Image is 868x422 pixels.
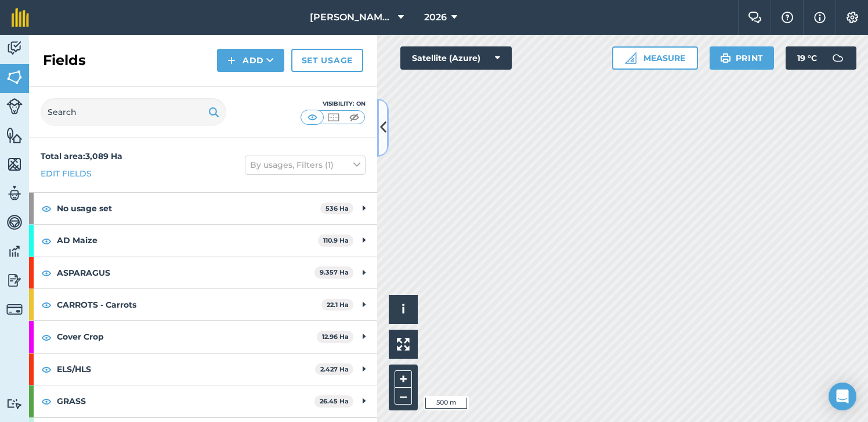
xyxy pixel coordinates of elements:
[389,295,418,324] button: i
[57,257,314,288] strong: ASPARAGUS
[845,12,859,23] img: A cog icon
[424,10,447,24] span: 2026
[325,204,349,212] strong: 536 Ha
[41,266,52,280] img: svg+xml;base64,PHN2ZyB4bWxucz0iaHR0cDovL3d3dy53My5vcmcvMjAwMC9zdmciIHdpZHRoPSIxOCIgaGVpZ2h0PSIyNC...
[6,98,23,114] img: svg+xml;base64,PD94bWwgdmVyc2lvbj0iMS4wIiBlbmNvZGluZz0idXRmLTgiPz4KPCEtLSBHZW5lcmF0b3I6IEFkb2JlIE...
[829,383,856,410] div: Open Intercom Messenger
[6,68,23,86] img: svg+xml;base64,PHN2ZyB4bWxucz0iaHR0cDovL3d3dy53My5vcmcvMjAwMC9zdmciIHdpZHRoPSI1NiIgaGVpZ2h0PSI2MC...
[12,8,29,27] img: fieldmargin Logo
[814,10,826,24] img: svg+xml;base64,PHN2ZyB4bWxucz0iaHR0cDovL3d3dy53My5vcmcvMjAwMC9zdmciIHdpZHRoPSIxNyIgaGVpZ2h0PSIxNy...
[29,385,377,417] div: GRASS26.45 Ha
[57,354,315,385] strong: ELS/HLS
[6,127,23,144] img: svg+xml;base64,PHN2ZyB4bWxucz0iaHR0cDovL3d3dy53My5vcmcvMjAwMC9zdmciIHdpZHRoPSI1NiIgaGVpZ2h0PSI2MC...
[43,51,86,70] h2: Fields
[395,370,412,388] button: +
[41,98,226,126] input: Search
[29,321,377,352] div: Cover Crop12.96 Ha
[208,105,219,119] img: svg+xml;base64,PHN2ZyB4bWxucz0iaHR0cDovL3d3dy53My5vcmcvMjAwMC9zdmciIHdpZHRoPSIxOSIgaGVpZ2h0PSIyNC...
[826,46,849,70] img: svg+xml;base64,PD94bWwgdmVyc2lvbj0iMS4wIiBlbmNvZGluZz0idXRmLTgiPz4KPCEtLSBHZW5lcmF0b3I6IEFkb2JlIE...
[57,385,314,417] strong: GRASS
[6,39,23,57] img: svg+xml;base64,PD94bWwgdmVyc2lvbj0iMS4wIiBlbmNvZGluZz0idXRmLTgiPz4KPCEtLSBHZW5lcmF0b3I6IEFkb2JlIE...
[786,46,856,70] button: 19 °C
[402,302,405,316] span: i
[347,111,361,123] img: svg+xml;base64,PHN2ZyB4bWxucz0iaHR0cDovL3d3dy53My5vcmcvMjAwMC9zdmciIHdpZHRoPSI1MCIgaGVpZ2h0PSI0MC...
[327,301,349,309] strong: 22.1 Ha
[6,272,23,289] img: svg+xml;base64,PD94bWwgdmVyc2lvbj0iMS4wIiBlbmNvZGluZz0idXRmLTgiPz4KPCEtLSBHZW5lcmF0b3I6IEFkb2JlIE...
[310,10,393,24] span: [PERSON_NAME] Ltd.
[57,289,321,320] strong: CARROTS - Carrots
[625,52,636,64] img: Ruler icon
[245,156,366,174] button: By usages, Filters (1)
[6,214,23,231] img: svg+xml;base64,PD94bWwgdmVyc2lvbj0iMS4wIiBlbmNvZGluZz0idXRmLTgiPz4KPCEtLSBHZW5lcmF0b3I6IEFkb2JlIE...
[320,397,349,405] strong: 26.45 Ha
[41,167,92,180] a: Edit fields
[41,330,52,344] img: svg+xml;base64,PHN2ZyB4bWxucz0iaHR0cDovL3d3dy53My5vcmcvMjAwMC9zdmciIHdpZHRoPSIxOCIgaGVpZ2h0PSIyNC...
[29,257,377,288] div: ASPARAGUS9.357 Ha
[29,289,377,320] div: CARROTS - Carrots22.1 Ha
[29,354,377,385] div: ELS/HLS2.427 Ha
[305,111,320,123] img: svg+xml;base64,PHN2ZyB4bWxucz0iaHR0cDovL3d3dy53My5vcmcvMjAwMC9zdmciIHdpZHRoPSI1MCIgaGVpZ2h0PSI0MC...
[780,12,794,23] img: A question mark icon
[41,298,52,312] img: svg+xml;base64,PHN2ZyB4bWxucz0iaHR0cDovL3d3dy53My5vcmcvMjAwMC9zdmciIHdpZHRoPSIxOCIgaGVpZ2h0PSIyNC...
[41,201,52,215] img: svg+xml;base64,PHN2ZyB4bWxucz0iaHR0cDovL3d3dy53My5vcmcvMjAwMC9zdmciIHdpZHRoPSIxOCIgaGVpZ2h0PSIyNC...
[710,46,775,70] button: Print
[400,46,512,70] button: Satellite (Azure)
[323,236,349,244] strong: 110.9 Ha
[797,46,817,70] span: 19 ° C
[57,225,318,256] strong: AD Maize
[217,49,284,72] button: Add
[720,51,731,65] img: svg+xml;base64,PHN2ZyB4bWxucz0iaHR0cDovL3d3dy53My5vcmcvMjAwMC9zdmciIHdpZHRoPSIxOSIgaGVpZ2h0PSIyNC...
[301,99,366,109] div: Visibility: On
[6,185,23,202] img: svg+xml;base64,PD94bWwgdmVyc2lvbj0iMS4wIiBlbmNvZGluZz0idXRmLTgiPz4KPCEtLSBHZW5lcmF0b3I6IEFkb2JlIE...
[6,156,23,173] img: svg+xml;base64,PHN2ZyB4bWxucz0iaHR0cDovL3d3dy53My5vcmcvMjAwMC9zdmciIHdpZHRoPSI1NiIgaGVpZ2h0PSI2MC...
[395,388,412,405] button: –
[397,338,410,351] img: Four arrows, one pointing top left, one top right, one bottom right and the last bottom left
[41,362,52,376] img: svg+xml;base64,PHN2ZyB4bWxucz0iaHR0cDovL3d3dy53My5vcmcvMjAwMC9zdmciIHdpZHRoPSIxOCIgaGVpZ2h0PSIyNC...
[322,333,349,341] strong: 12.96 Ha
[41,234,52,248] img: svg+xml;base64,PHN2ZyB4bWxucz0iaHR0cDovL3d3dy53My5vcmcvMjAwMC9zdmciIHdpZHRoPSIxOCIgaGVpZ2h0PSIyNC...
[227,53,236,67] img: svg+xml;base64,PHN2ZyB4bWxucz0iaHR0cDovL3d3dy53My5vcmcvMjAwMC9zdmciIHdpZHRoPSIxNCIgaGVpZ2h0PSIyNC...
[41,394,52,408] img: svg+xml;base64,PHN2ZyB4bWxucz0iaHR0cDovL3d3dy53My5vcmcvMjAwMC9zdmciIHdpZHRoPSIxOCIgaGVpZ2h0PSIyNC...
[291,49,363,72] a: Set usage
[6,243,23,260] img: svg+xml;base64,PD94bWwgdmVyc2lvbj0iMS4wIiBlbmNvZGluZz0idXRmLTgiPz4KPCEtLSBHZW5lcmF0b3I6IEFkb2JlIE...
[748,12,762,23] img: Two speech bubbles overlapping with the left bubble in the forefront
[612,46,698,70] button: Measure
[6,398,23,409] img: svg+xml;base64,PD94bWwgdmVyc2lvbj0iMS4wIiBlbmNvZGluZz0idXRmLTgiPz4KPCEtLSBHZW5lcmF0b3I6IEFkb2JlIE...
[320,268,349,276] strong: 9.357 Ha
[57,193,320,224] strong: No usage set
[29,225,377,256] div: AD Maize110.9 Ha
[320,365,349,373] strong: 2.427 Ha
[29,193,377,224] div: No usage set536 Ha
[57,321,317,352] strong: Cover Crop
[41,151,122,161] strong: Total area : 3,089 Ha
[6,301,23,318] img: svg+xml;base64,PD94bWwgdmVyc2lvbj0iMS4wIiBlbmNvZGluZz0idXRmLTgiPz4KPCEtLSBHZW5lcmF0b3I6IEFkb2JlIE...
[326,111,341,123] img: svg+xml;base64,PHN2ZyB4bWxucz0iaHR0cDovL3d3dy53My5vcmcvMjAwMC9zdmciIHdpZHRoPSI1MCIgaGVpZ2h0PSI0MC...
